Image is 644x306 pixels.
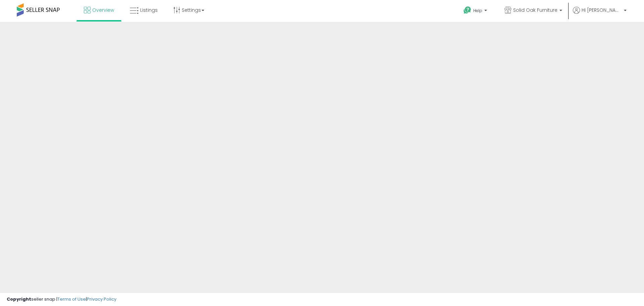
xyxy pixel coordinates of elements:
[582,7,622,13] span: Hi [PERSON_NAME]
[573,7,627,22] a: Hi [PERSON_NAME]
[473,8,482,13] span: Help
[87,296,116,302] a: Privacy Policy
[140,7,158,13] span: Listings
[458,1,494,22] a: Help
[463,6,472,14] i: Get Help
[513,7,557,13] span: Solid Oak Furniture
[7,296,116,303] div: seller snap | |
[92,7,114,13] span: Overview
[57,296,86,302] a: Terms of Use
[7,296,31,302] strong: Copyright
